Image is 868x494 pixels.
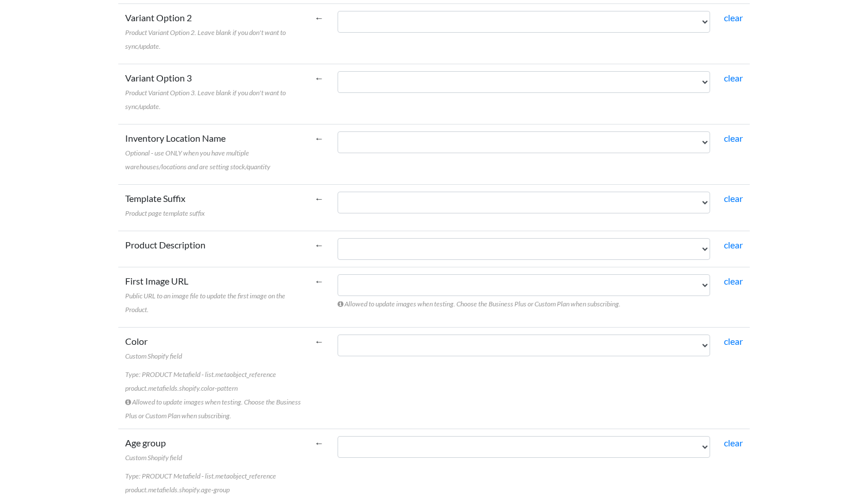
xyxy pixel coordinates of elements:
a: clear [724,239,743,250]
span: Custom Shopify field [125,352,182,360]
label: Template Suffix [125,192,205,219]
td: ← [308,267,331,327]
td: ← [308,231,331,267]
td: ← [308,3,331,64]
a: clear [724,275,743,286]
a: clear [724,72,743,83]
span: Optional - use ONLY when you have multiple warehouses/locations and are setting stock/quantity [125,149,270,171]
span: Product Variant Option 2. Leave blank if you don't want to sync/update. [125,28,286,50]
span: Type: PRODUCT Metafield - list.metaobject_reference [125,370,276,379]
label: First Image URL [125,274,301,316]
span: product.metafields.shopify.color-pattern [125,384,238,392]
td: ← [308,327,331,429]
a: clear [724,133,743,143]
label: Inventory Location Name [125,131,301,173]
a: clear [724,437,743,448]
label: Color [125,334,182,362]
span: Product Variant Option 3. Leave blank if you don't want to sync/update. [125,88,286,111]
span: Product page template suffix [125,209,205,217]
i: Allowed to update images when testing. Choose the Business Plus or Custom Plan when subscribing. [125,398,301,420]
td: ← [308,64,331,124]
label: Variant Option 2 [125,11,301,52]
span: Public URL to an image file to update the first image on the Product. [125,291,285,314]
a: clear [724,336,743,347]
a: clear [724,12,743,23]
label: Age group [125,436,182,464]
span: product.metafields.shopify.age-group [125,485,230,494]
span: Custom Shopify field [125,453,182,462]
label: Variant Option 3 [125,71,301,112]
label: Product Description [125,238,206,252]
span: Type: PRODUCT Metafield - list.metaobject_reference [125,472,276,480]
a: clear [724,193,743,204]
td: ← [308,124,331,184]
i: Allowed to update images when testing. Choose the Business Plus or Custom Plan when subscribing. [338,299,621,308]
td: ← [308,184,331,231]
